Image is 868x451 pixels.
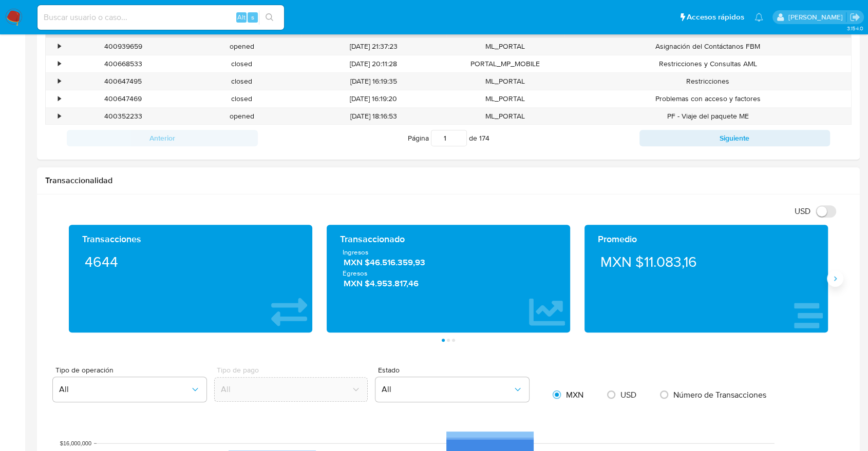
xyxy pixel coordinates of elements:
[687,12,744,23] span: Accesos rápidos
[64,108,182,125] div: 400352233
[182,90,301,107] div: closed
[564,38,851,55] div: Asignación del Contáctanos FBM
[251,12,254,22] span: s
[182,73,301,90] div: closed
[564,108,851,125] div: PF - Viaje del paquete ME
[301,38,446,55] div: [DATE] 21:37:23
[850,12,860,23] a: Salir
[182,55,301,72] div: closed
[58,76,61,86] div: •
[58,94,61,104] div: •
[479,133,489,143] span: 174
[71,59,175,69] div: 400668533
[754,13,763,22] a: Notificaciones
[301,55,446,72] div: [DATE] 20:11:28
[67,130,258,146] button: Anterior
[846,24,863,32] span: 3.154.0
[408,130,489,146] span: Página de
[64,90,182,107] div: 400647469
[58,59,61,69] div: •
[58,111,61,121] div: •
[446,90,564,107] div: ML_PORTAL
[37,11,284,24] input: Buscar usuario o caso...
[64,73,182,90] div: 400647495
[301,73,446,90] div: [DATE] 16:19:35
[564,73,851,90] div: Restricciones
[58,42,61,51] div: •
[182,108,301,125] div: opened
[564,55,851,72] div: Restricciones y Consultas AML
[301,90,446,107] div: [DATE] 16:19:20
[259,10,280,25] button: search-icon
[564,90,851,107] div: Problemas con acceso y factores
[788,12,846,22] p: juan.tosini@mercadolibre.com
[446,73,564,90] div: ML_PORTAL
[182,38,301,55] div: opened
[237,12,246,22] span: Alt
[446,55,564,72] div: PORTAL_MP_MOBILE
[446,38,564,55] div: ML_PORTAL
[639,130,831,146] button: Siguiente
[45,175,852,186] h1: Transaccionalidad
[446,108,564,125] div: ML_PORTAL
[301,108,446,125] div: [DATE] 18:16:53
[64,38,182,55] div: 400939659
